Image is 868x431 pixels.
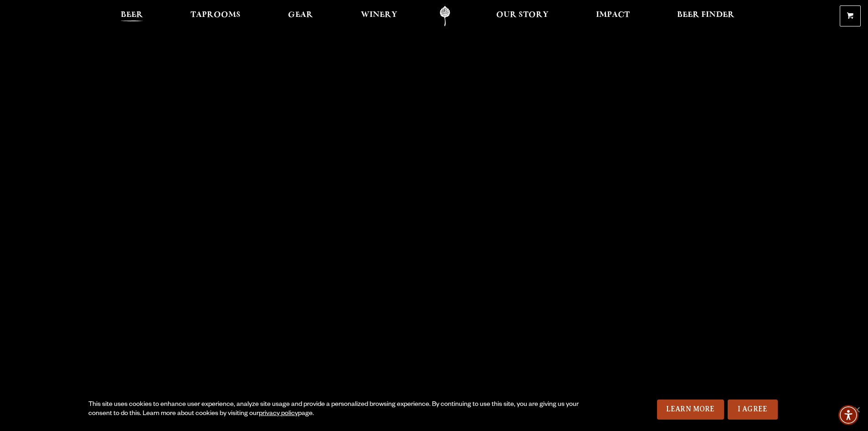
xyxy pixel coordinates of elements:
span: Our Story [496,11,549,19]
a: privacy policy [259,410,298,418]
a: Winery [355,6,403,26]
span: Taprooms [190,11,241,19]
span: Impact [596,11,630,19]
a: Beer [115,6,149,26]
span: Beer Finder [677,11,734,19]
a: Learn More [657,400,724,420]
a: Odell Home [428,6,462,26]
div: Accessibility Menu [838,405,858,425]
span: Winery [361,11,397,19]
a: Taprooms [185,6,247,26]
a: Gear [282,6,319,26]
a: Beer Finder [671,6,740,26]
span: Gear [288,11,313,19]
div: This site uses cookies to enhance user experience, analyze site usage and provide a personalized ... [88,400,582,419]
span: Beer [121,11,143,19]
a: I Agree [728,400,778,420]
a: Impact [590,6,636,26]
a: Our Story [490,6,555,26]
